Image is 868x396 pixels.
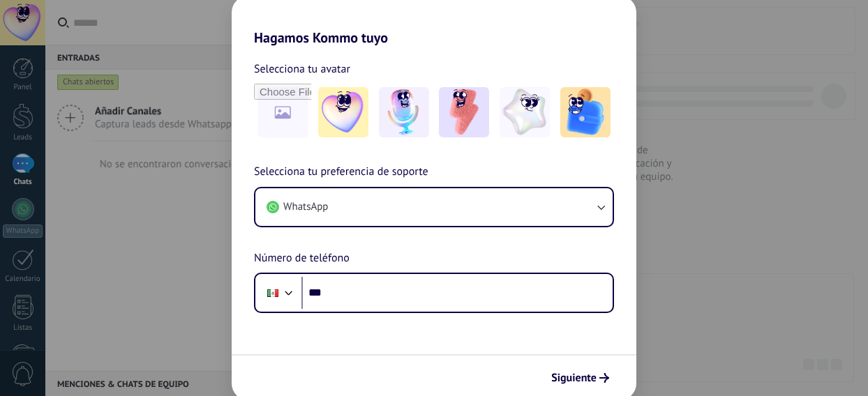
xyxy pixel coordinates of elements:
[254,250,350,268] span: Número de teléfono
[283,200,328,214] span: WhatsApp
[254,60,350,78] span: Selecciona tu avatar
[500,87,550,137] img: -4.jpeg
[260,278,286,307] div: Mexico: + 52
[545,366,615,390] button: Siguiente
[318,87,368,137] img: -1.jpeg
[551,373,597,383] span: Siguiente
[379,87,429,137] img: -2.jpeg
[254,163,428,181] span: Selecciona tu preferencia de soporte
[439,87,489,137] img: -3.jpeg
[255,188,613,226] button: WhatsApp
[560,87,611,137] img: -5.jpeg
